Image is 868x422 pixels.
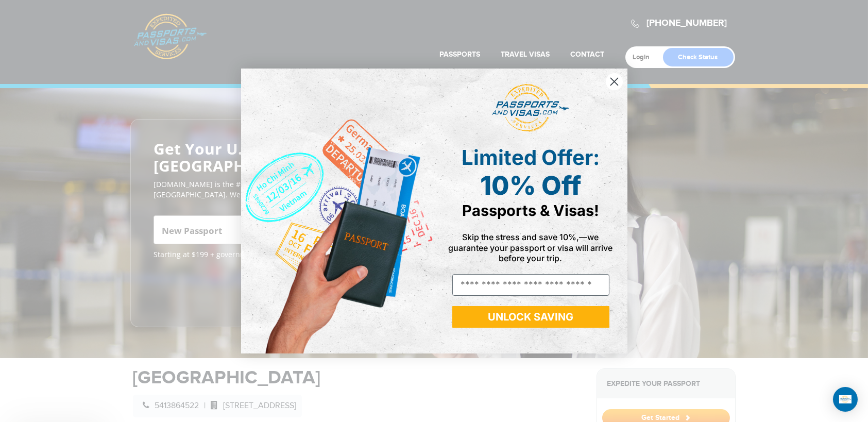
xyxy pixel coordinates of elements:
button: Close dialog [605,73,623,91]
span: Passports & Visas! [462,201,599,220]
span: Skip the stress and save 10%,—we guarantee your passport or visa will arrive before your trip. [449,232,613,263]
div: Open Intercom Messenger [833,387,858,412]
span: Limited Offer: [462,145,600,170]
img: de9cda0d-0715-46ca-9a25-073762a91ba7.png [241,69,434,353]
button: UNLOCK SAVING [452,306,609,328]
img: passports and visas [492,84,569,132]
span: 10% Off [480,170,581,201]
